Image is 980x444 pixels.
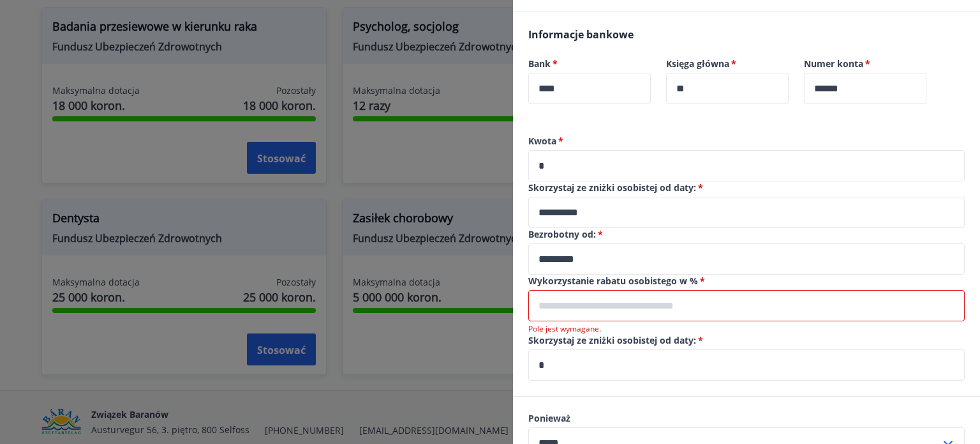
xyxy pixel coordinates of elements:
font: Bezrobotny od: [528,228,596,240]
font: Księga główna [666,57,729,70]
div: Kwota [528,150,965,181]
font: Informacje bankowe [528,27,634,42]
div: Skorzystaj ze zniżek osobistych od: [528,349,965,381]
font: Skorzystaj ze zniżki osobistej od daty: [528,334,696,346]
font: Numer konta [804,57,863,70]
font: Pole jest wymagane. [528,323,601,334]
font: Kwota [528,135,556,147]
div: Bezrobotny z: [528,243,965,275]
div: Skorzystaj ze zniżek osobistych od: [528,197,965,228]
font: Wykorzystanie rabatu osobistego w % [528,275,698,287]
font: Bank [528,57,551,70]
font: Ponieważ [528,412,570,424]
div: Wykorzystanie rabatu osobistego w % [528,290,965,321]
font: Skorzystaj ze zniżki osobistej od daty: [528,181,696,194]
